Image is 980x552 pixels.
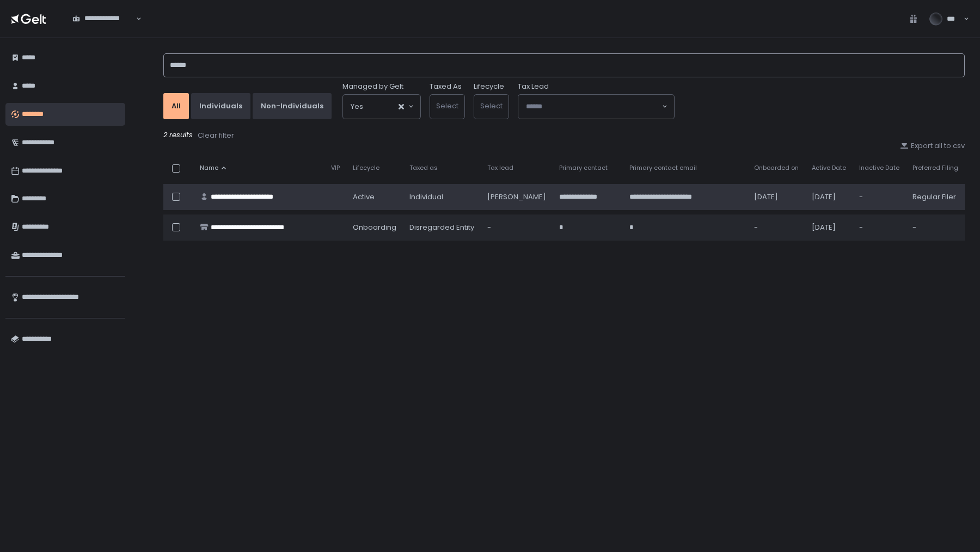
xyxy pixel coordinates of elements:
span: Name [200,164,218,172]
input: Search for option [363,101,397,112]
span: Select [480,101,503,111]
div: Individuals [199,101,242,111]
span: Active Date [812,164,846,172]
div: Clear filter [198,131,234,140]
div: Search for option [343,95,420,119]
span: Lifecycle [353,164,379,172]
span: Primary contact [559,164,608,172]
span: Tax Lead [518,82,549,91]
div: - [859,192,899,202]
div: Search for option [65,8,142,30]
button: Individuals [191,93,250,119]
div: - [912,223,958,232]
div: - [859,223,899,232]
button: Export all to csv [900,141,965,151]
div: - [487,223,546,232]
button: Clear Selected [399,104,404,109]
span: Preferred Filing [912,164,958,172]
div: Search for option [518,95,674,119]
button: All [163,93,189,119]
label: Lifecycle [474,82,504,91]
span: Yes [351,101,363,112]
span: Managed by Gelt [342,82,403,91]
span: Inactive Date [859,164,899,172]
span: Primary contact email [629,164,697,172]
button: Non-Individuals [253,93,332,119]
div: All [171,101,181,111]
span: active [353,192,375,202]
span: VIP [331,164,340,172]
span: Tax lead [487,164,513,172]
div: [DATE] [754,192,799,202]
span: Onboarded on [754,164,799,172]
div: - [754,223,799,232]
div: Individual [409,192,474,202]
input: Search for option [72,23,135,34]
input: Search for option [526,101,661,112]
div: [DATE] [812,223,846,232]
span: Select [436,101,458,111]
div: [DATE] [812,192,846,202]
button: Clear filter [197,130,235,141]
div: Non-Individuals [261,101,323,111]
span: Taxed as [409,164,438,172]
label: Taxed As [430,82,462,91]
div: 2 results [163,130,965,141]
div: [PERSON_NAME] [487,192,546,202]
span: onboarding [353,223,396,232]
div: Regular Filer [912,192,958,202]
div: Disregarded Entity [409,223,474,232]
